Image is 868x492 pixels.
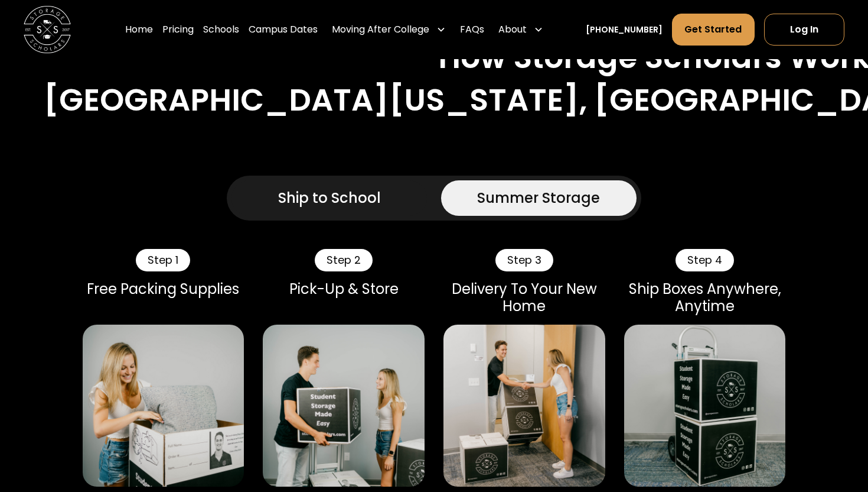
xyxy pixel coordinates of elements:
[136,249,190,271] div: Step 1
[278,187,381,209] div: Ship to School
[624,281,786,315] div: Ship Boxes Anywhere, Anytime
[83,281,244,298] div: Free Packing Supplies
[764,14,844,46] a: Log In
[24,6,71,53] img: Storage Scholars main logo
[203,13,239,46] a: Schools
[249,13,318,46] a: Campus Dates
[460,13,484,46] a: FAQs
[586,24,663,36] a: [PHONE_NUMBER]
[676,249,734,271] div: Step 4
[315,249,373,271] div: Step 2
[494,13,548,46] div: About
[477,187,600,209] div: Summer Storage
[24,6,71,53] a: home
[162,13,194,46] a: Pricing
[672,14,754,46] a: Get Started
[443,281,605,315] div: Delivery To Your New Home
[624,325,786,487] img: Shipping Storage Scholars boxes.
[443,325,605,487] img: Storage Scholars delivery.
[498,22,527,37] div: About
[125,13,153,46] a: Home
[83,325,244,487] img: Packing a Storage Scholars box.
[495,249,553,271] div: Step 3
[327,13,451,46] div: Moving After College
[263,325,425,487] img: Storage Scholars pick up.
[332,22,429,37] div: Moving After College
[263,281,425,298] div: Pick-Up & Store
